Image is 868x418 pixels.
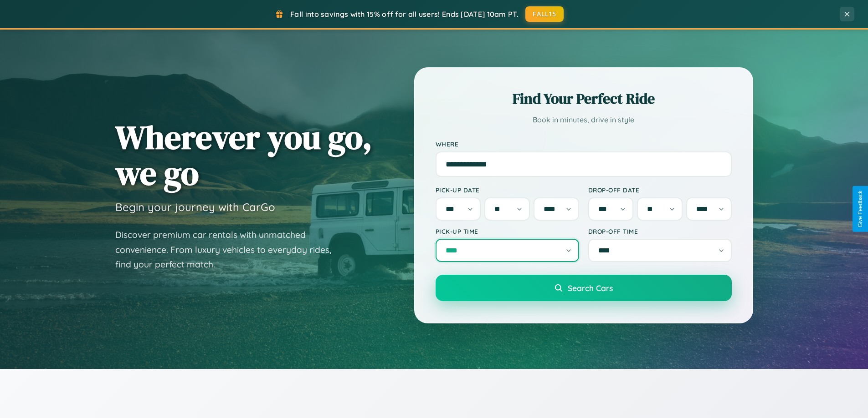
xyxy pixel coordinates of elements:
h2: Find Your Perfect Ride [436,89,732,109]
label: Pick-up Date [436,186,579,194]
button: Search Cars [436,275,732,301]
div: Give Feedback [857,191,863,227]
label: Drop-off Date [588,186,732,194]
label: Where [436,140,732,148]
p: Discover premium car rentals with unmatched convenience. From luxury vehicles to everyday rides, ... [115,227,343,272]
h1: Wherever you go, we go [115,119,372,191]
label: Pick-up Time [436,227,579,235]
span: Search Cars [568,283,613,293]
button: FALL15 [525,6,564,22]
h3: Begin your journey with CarGo [115,200,275,214]
span: Fall into savings with 15% off for all users! Ends [DATE] 10am PT. [290,10,519,19]
p: Book in minutes, drive in style [436,113,732,126]
label: Drop-off Time [588,227,732,235]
